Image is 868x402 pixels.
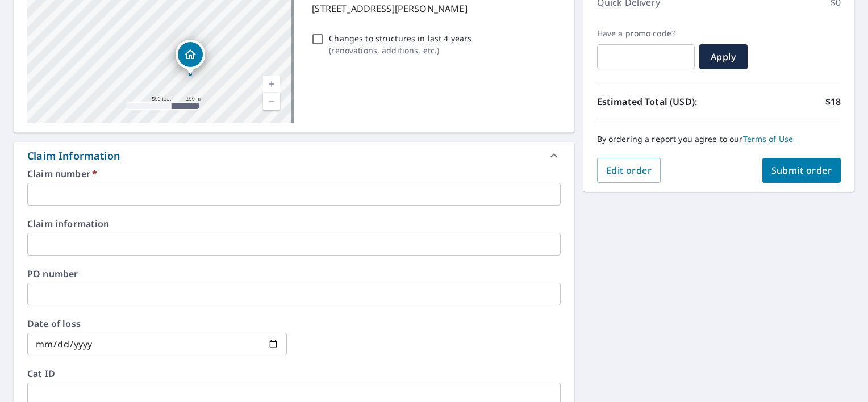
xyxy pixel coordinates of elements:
div: Claim Information [14,142,574,169]
label: Claim information [27,219,561,228]
button: Submit order [762,158,841,183]
p: Changes to structures in last 4 years [329,32,471,44]
label: Have a promo code? [597,28,695,39]
label: PO number [27,269,561,278]
label: Date of loss [27,319,287,328]
span: Apply [708,51,738,63]
p: ( renovations, additions, etc. ) [329,44,471,56]
a: Terms of Use [743,133,794,144]
p: By ordering a report you agree to our [597,134,841,144]
p: [STREET_ADDRESS][PERSON_NAME] [312,2,556,15]
button: Edit order [597,158,661,183]
label: Cat ID [27,369,561,378]
p: Estimated Total (USD): [597,95,719,108]
span: Submit order [771,164,832,177]
label: Claim number [27,169,561,178]
span: Edit order [606,164,652,177]
button: Apply [699,44,748,69]
div: Claim Information [27,148,120,164]
p: $18 [825,95,841,108]
a: Current Level 16, Zoom In [263,76,280,93]
div: Dropped pin, building 1, Residential property, 75 Via Santa Maria San Clemente, CA 92672 [176,40,205,75]
a: Current Level 16, Zoom Out [263,93,280,110]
